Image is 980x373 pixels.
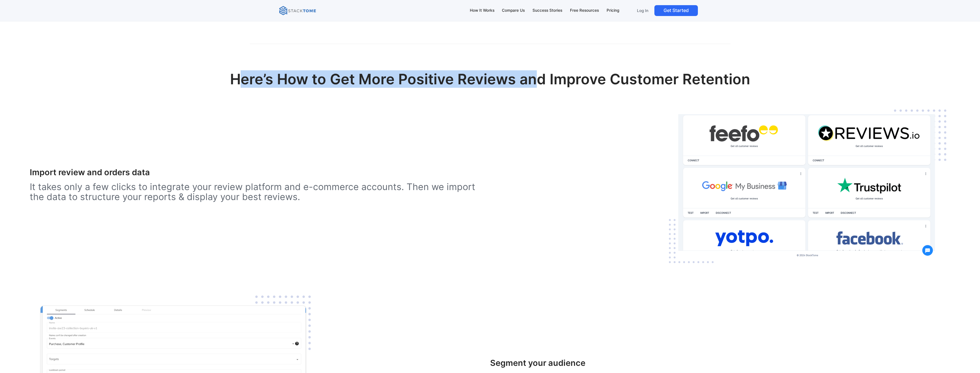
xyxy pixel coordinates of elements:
h2: Here’s How to Get More Positive Reviews and Improve Customer Retention [219,71,762,97]
a: Get Started [654,5,698,16]
a: Free Resources [567,5,601,17]
h3: Import review and orders data [30,167,490,177]
img: Easy integration between your review platform and e-commerce accounts [664,105,950,270]
div: Success Stories [532,7,562,14]
div: Pricing [607,7,619,14]
p: Log In [637,8,648,13]
a: Pricing [604,5,622,17]
a: Log In [633,5,652,16]
h3: Segment your audience [490,358,951,368]
p: It takes only a few clicks to integrate your review platform and e-commerce accounts. Then we imp... [30,182,490,202]
div: Compare Us [502,7,525,14]
div: Free Resources [570,7,599,14]
a: Success Stories [530,5,565,17]
div: How It Works [470,7,494,14]
a: How It Works [467,5,497,17]
a: Compare Us [499,5,528,17]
